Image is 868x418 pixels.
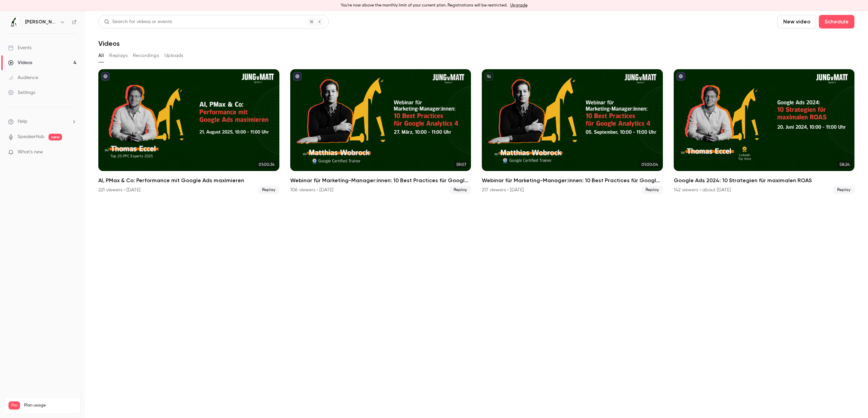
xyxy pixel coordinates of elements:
div: Settings [8,89,35,96]
button: New video [777,15,816,28]
div: Search for videos or events [104,18,172,25]
div: Events [8,44,32,51]
div: 142 viewers • about [DATE] [674,187,731,193]
span: Replay [833,186,854,194]
h1: Videos [98,39,120,47]
li: Webinar für Marketing-Manager:innen: 10 Best Practices für Google Analytics 4 [290,69,471,194]
button: Replays [109,50,127,61]
span: 59:07 [454,161,468,168]
a: 01:00:04Webinar für Marketing-Manager:innen: 10 Best Practices für Google Analytics 4217 viewers ... [482,69,663,194]
button: Schedule [819,15,854,28]
button: published [293,72,302,81]
button: Uploads [164,50,183,61]
span: 58:24 [837,161,852,168]
a: 59:07Webinar für Marketing-Manager:innen: 10 Best Practices für Google Analytics 4106 viewers • [... [290,69,471,194]
li: help-dropdown-opener [8,118,77,125]
a: 01:00:34AI, PMax & Co: Performance mit Google Ads maximieren221 viewers • [DATE]Replay [98,69,279,194]
div: 217 viewers • [DATE] [482,187,524,193]
button: unpublished [485,72,493,81]
a: 58:24Google Ads 2024: 10 Strategien für maximalen ROAS142 viewers • about [DATE]Replay [674,69,855,194]
span: Replay [642,186,663,194]
span: new [48,134,62,140]
li: AI, PMax & Co: Performance mit Google Ads maximieren [98,69,279,194]
h6: [PERSON_NAME] von [PERSON_NAME] IMPACT [25,19,57,25]
li: Webinar für Marketing-Manager:innen: 10 Best Practices für Google Analytics 4 [482,69,663,194]
div: Audience [8,74,38,81]
button: All [98,50,104,61]
ul: Videos [98,69,854,194]
div: 106 viewers • [DATE] [290,187,333,193]
span: Plan usage [24,403,76,408]
section: Videos [98,15,854,414]
h2: Google Ads 2024: 10 Strategien für maximalen ROAS [674,176,855,185]
button: published [676,72,685,81]
span: Replay [258,186,279,194]
a: Upgrade [510,3,528,8]
button: published [101,72,110,81]
img: Jung von Matt IMPACT [8,17,19,27]
h2: Webinar für Marketing-Manager:innen: 10 Best Practices für Google Analytics 4 [482,176,663,185]
span: 01:00:04 [639,161,660,168]
h2: AI, PMax & Co: Performance mit Google Ads maximieren [98,176,279,185]
button: Recordings [133,50,159,61]
h2: Webinar für Marketing-Manager:innen: 10 Best Practices für Google Analytics 4 [290,176,471,185]
span: Pro [8,401,20,410]
a: SpeakerHub [18,133,44,140]
span: Help [18,118,27,125]
span: What's new [18,149,43,156]
div: Videos [8,59,32,66]
div: 221 viewers • [DATE] [98,187,140,193]
li: Google Ads 2024: 10 Strategien für maximalen ROAS [674,69,855,194]
span: 01:00:34 [257,161,277,168]
span: Replay [450,186,471,194]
